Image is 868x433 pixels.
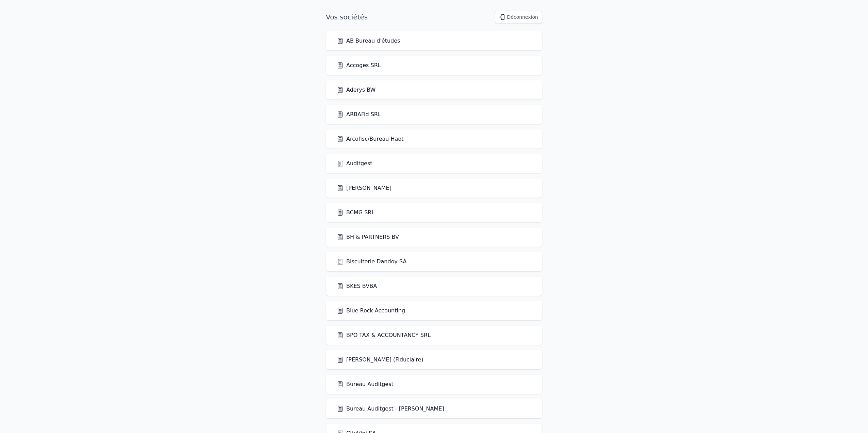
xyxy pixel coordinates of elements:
[337,37,400,45] a: AB Bureau d'études
[337,380,394,388] a: Bureau Auditgest
[337,307,405,315] a: Blue Rock Accounting
[337,135,403,143] a: Arcofisc/Bureau Haot
[337,331,431,339] a: BPO TAX & ACCOUNTANCY SRL
[326,12,368,22] h1: Vos sociétés
[337,61,381,69] a: Accoges SRL
[337,356,423,364] a: [PERSON_NAME] (Fiduciaire)
[337,159,372,168] a: Auditgest
[337,184,391,192] a: [PERSON_NAME]
[337,208,374,217] a: BCMG SRL
[337,405,444,413] a: Bureau Auditgest - [PERSON_NAME]
[337,86,375,94] a: Aderys BW
[495,11,542,23] button: Déconnexion
[337,282,377,290] a: BKES BVBA
[337,258,406,266] a: Biscuiterie Dandoy SA
[337,110,381,119] a: ARBAFid SRL
[337,233,399,241] a: BH & PARTNERS BV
